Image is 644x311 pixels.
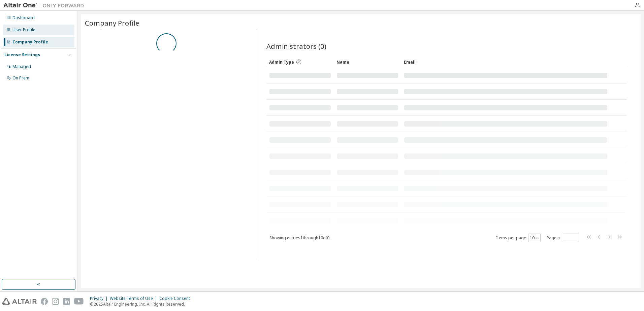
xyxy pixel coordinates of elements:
[74,298,84,305] img: youtube.svg
[530,235,539,241] button: 10
[63,298,70,305] img: linkedin.svg
[336,57,398,67] div: Name
[12,15,35,21] div: Dashboard
[547,234,579,242] span: Page n.
[90,296,110,301] div: Privacy
[12,27,35,33] div: User Profile
[269,235,329,241] span: Showing entries 1 through 10 of 0
[12,75,29,81] div: On Prem
[266,41,326,51] span: Administrators (0)
[404,57,608,67] div: Email
[2,298,37,305] img: altair_logo.svg
[85,18,139,28] span: Company Profile
[52,298,59,305] img: instagram.svg
[4,52,40,58] div: License Settings
[110,296,159,301] div: Website Terms of Use
[269,59,294,65] span: Admin Type
[12,64,31,69] div: Managed
[41,298,48,305] img: facebook.svg
[90,301,194,307] p: © 2025 Altair Engineering, Inc. All Rights Reserved.
[12,39,48,45] div: Company Profile
[496,234,541,242] span: Items per page
[3,2,88,9] img: Altair One
[159,296,194,301] div: Cookie Consent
